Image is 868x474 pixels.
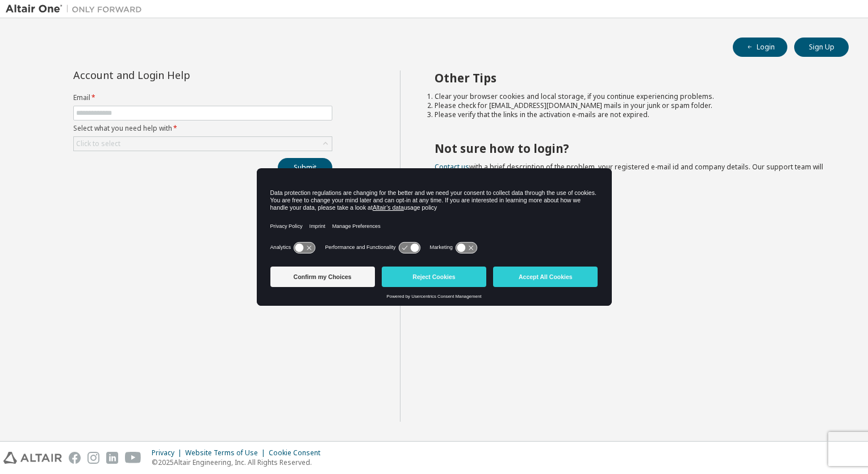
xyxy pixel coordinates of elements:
[435,70,829,85] h2: Other Tips
[435,110,829,119] li: Please verify that the links in the activation e-mails are not expired.
[73,70,281,80] div: Account and Login Help
[435,162,469,172] a: Contact us
[435,101,829,110] li: Please check for [EMAIL_ADDRESS][DOMAIN_NAME] mails in your junk or spam folder.
[435,92,829,101] li: Clear your browser cookies and local storage, if you continue experiencing problems.
[74,137,332,151] div: Click to select
[435,141,829,156] h2: Not sure how to login?
[733,38,787,57] button: Login
[69,452,81,464] img: facebook.svg
[106,452,118,464] img: linkedin.svg
[152,458,327,467] p: © 2025 Altair Engineering, Inc. All Rights Reserved.
[6,3,148,15] img: Altair One
[125,452,141,464] img: youtube.svg
[185,448,269,458] div: Website Terms of Use
[278,158,332,177] button: Submit
[794,38,849,57] button: Sign Up
[87,452,99,464] img: instagram.svg
[152,448,185,458] div: Privacy
[269,448,327,458] div: Cookie Consent
[435,162,823,181] span: with a brief description of the problem, your registered e-mail id and company details. Our suppo...
[73,124,332,133] label: Select what you need help with
[76,139,120,148] div: Click to select
[3,452,62,464] img: altair_logo.svg
[73,93,332,102] label: Email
